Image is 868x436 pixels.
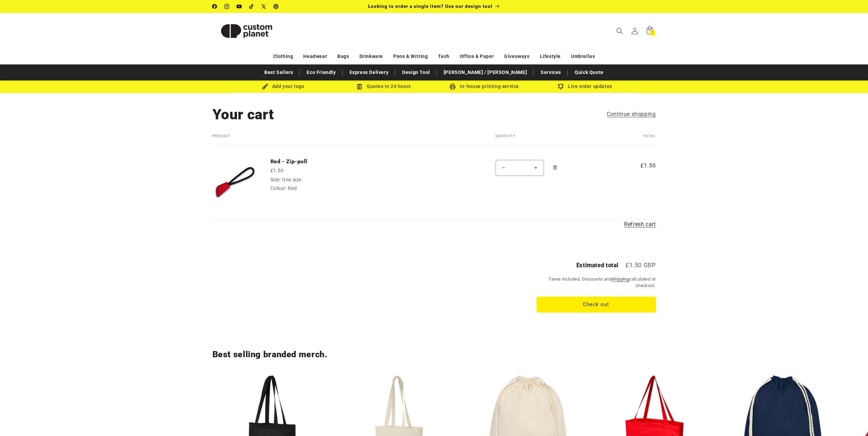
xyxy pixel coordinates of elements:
[288,185,297,191] dd: Red
[262,84,268,90] img: Brush Icon
[210,13,283,49] a: Custom Planet
[303,50,327,62] a: Headwear
[393,50,428,62] a: Pens & Writing
[612,276,629,282] a: shipping
[212,158,257,202] img: Zip-pull
[434,82,535,91] div: In-house printing service
[450,84,456,90] img: In-house printing
[438,50,449,62] a: Tech
[623,162,656,170] span: £1.50
[212,349,656,360] h2: Best selling branded merch.
[212,134,479,145] th: Product
[571,50,595,62] a: Umbrellas
[651,30,653,36] span: 1
[212,16,281,46] img: Custom Planet
[261,66,296,78] a: Best Sellers
[571,66,607,78] a: Quick Quote
[270,167,373,174] div: £1.50
[610,134,656,145] th: Total
[368,3,492,9] span: Looking to order a single item? Use our design tool
[359,50,383,62] a: Drinkware
[626,262,656,268] p: £1.50 GBP
[337,50,349,62] a: Bags
[536,276,656,289] small: Taxes included. Discounts and calculated at checkout.
[270,158,373,165] a: Red - Zip-pull
[612,24,627,39] summary: Search
[270,177,281,182] dt: Size:
[558,84,564,90] img: Order updates
[440,66,530,78] a: [PERSON_NAME] / [PERSON_NAME]
[303,66,339,78] a: Eco Friendly
[334,82,434,91] div: Quotes in 24 hours
[273,50,293,62] a: Clothing
[399,66,433,78] a: Design Tool
[356,84,363,90] img: Order Updates Icon
[212,105,274,124] h1: Your cart
[233,82,334,91] div: Add your logo
[624,220,656,229] a: Refresh cart
[270,185,287,191] dt: Colour:
[607,109,656,119] a: Continue shopping
[576,262,619,268] h2: Estimated total
[537,66,564,78] a: Services
[282,177,301,182] dd: One size
[549,158,561,177] a: Remove Red - Zip-pull - One size / Red
[346,66,392,78] a: Express Delivery
[536,297,656,313] button: Check out
[504,50,529,62] a: Giveaways
[479,134,610,145] th: Quantity
[535,82,635,91] div: Live order updates
[540,50,561,62] a: Lifestyle
[511,160,528,176] input: Quantity for Red - Zip-pull
[460,50,494,62] a: Office & Paper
